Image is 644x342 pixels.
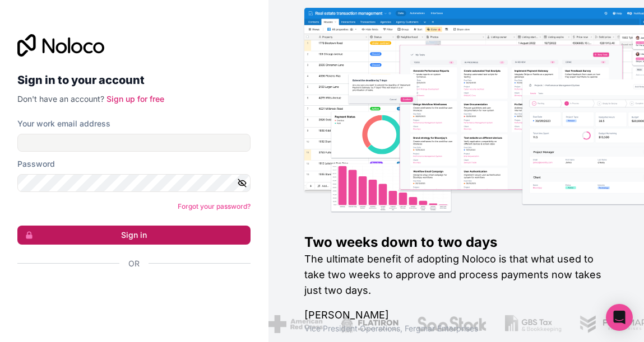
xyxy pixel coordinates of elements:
button: Sign in [17,226,251,245]
h2: The ultimate benefit of adopting Noloco is that what used to take two weeks to approve and proces... [304,251,608,298]
img: /assets/american-red-cross-BAupjrZR.png [268,315,323,333]
label: Your work email address [17,118,110,129]
h1: Two weeks down to two days [304,233,608,251]
input: Email address [17,134,251,152]
label: Password [17,158,55,170]
h1: Vice President Operations , Fergmar Enterprises [304,323,608,334]
div: Open Intercom Messenger [606,304,633,331]
h1: [PERSON_NAME] [304,307,608,323]
input: Password [17,174,251,192]
span: Or [128,258,140,269]
h2: Sign in to your account [17,70,251,90]
span: Don't have an account? [17,94,104,104]
a: Sign up for free [106,94,164,104]
iframe: Sign in with Google Button [12,282,247,306]
a: Forgot your password? [178,202,251,210]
